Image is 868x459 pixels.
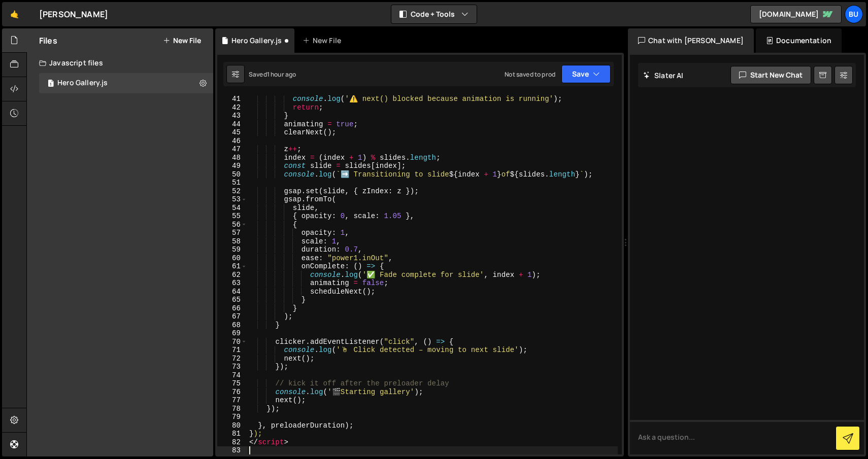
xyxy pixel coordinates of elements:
[217,154,247,162] div: 48
[267,70,296,79] div: 1 hour ago
[217,279,247,288] div: 63
[39,8,108,20] div: [PERSON_NAME]
[217,170,247,179] div: 50
[2,2,27,26] a: 🤙
[217,379,247,388] div: 75
[217,388,247,397] div: 76
[217,296,247,304] div: 65
[217,195,247,204] div: 53
[217,245,247,254] div: 59
[217,103,247,112] div: 42
[217,254,247,263] div: 60
[217,120,247,129] div: 44
[391,5,477,23] button: Code + Tools
[217,346,247,355] div: 71
[217,321,247,330] div: 68
[249,70,296,79] div: Saved
[217,355,247,363] div: 72
[217,304,247,313] div: 66
[217,187,247,196] div: 52
[217,262,247,271] div: 61
[217,112,247,120] div: 43
[217,338,247,346] div: 70
[217,128,247,137] div: 45
[217,413,247,421] div: 79
[217,237,247,246] div: 58
[39,35,57,46] h2: Files
[217,162,247,170] div: 49
[750,5,842,23] a: [DOMAIN_NAME]
[217,396,247,405] div: 77
[217,204,247,213] div: 54
[217,430,247,438] div: 81
[217,212,247,221] div: 55
[217,229,247,237] div: 57
[505,70,555,79] div: Not saved to prod
[217,271,247,279] div: 62
[217,438,247,447] div: 82
[628,28,754,53] div: Chat with [PERSON_NAME]
[845,5,863,23] a: Bu
[217,179,247,187] div: 51
[643,70,684,80] h2: Slater AI
[217,446,247,455] div: 83
[217,95,247,103] div: 41
[217,145,247,154] div: 47
[303,36,345,46] div: New File
[217,288,247,296] div: 64
[756,28,842,53] div: Documentation
[217,221,247,229] div: 56
[217,421,247,430] div: 80
[217,405,247,413] div: 78
[217,137,247,146] div: 46
[48,80,54,88] span: 1
[217,371,247,380] div: 74
[57,79,108,88] div: Hero Gallery.js
[561,65,611,83] button: Save
[730,66,811,84] button: Start new chat
[217,312,247,321] div: 67
[217,363,247,371] div: 73
[217,329,247,338] div: 69
[163,37,201,45] button: New File
[27,53,213,73] div: Javascript files
[39,73,213,93] div: 17072/46993.js
[231,36,282,46] div: Hero Gallery.js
